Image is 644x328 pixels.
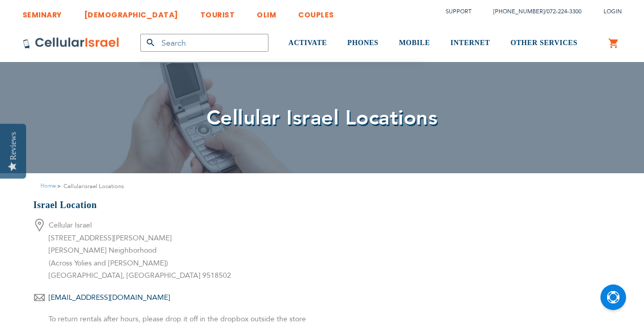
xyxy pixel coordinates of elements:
[64,181,124,191] strong: Cellularisrael Locations
[257,3,276,22] a: OLIM
[483,4,581,19] li: /
[33,219,341,282] li: Cellular Israel [STREET_ADDRESS][PERSON_NAME] [PERSON_NAME] Neighborhood (Across Yolies and [PERS...
[298,3,334,22] a: COUPLES
[206,104,438,132] span: Cellular Israel Locations
[49,293,170,302] a: [EMAIL_ADDRESS][DOMAIN_NAME]
[33,199,341,212] h3: Israel Location
[40,182,56,190] a: Home
[288,24,327,63] a: ACTIVATE
[347,39,379,47] span: PHONES
[399,24,430,63] a: MOBILE
[288,39,327,47] span: ACTIVATE
[347,24,379,63] a: PHONES
[446,8,471,15] a: Support
[200,3,235,22] a: TOURIST
[140,34,268,52] input: Search
[399,39,430,47] span: MOBILE
[450,39,490,47] span: INTERNET
[84,3,178,22] a: [DEMOGRAPHIC_DATA]
[33,313,341,326] li: To return rentals after hours, please drop it off in the dropbox outside the store
[450,24,490,63] a: INTERNET
[510,39,577,47] span: OTHER SERVICES
[547,8,581,15] a: 072-224-3300
[23,3,62,22] a: SEMINARY
[510,24,577,63] a: OTHER SERVICES
[604,8,622,15] span: Login
[9,132,18,160] div: Reviews
[23,37,120,49] img: Cellular Israel Logo
[493,8,545,15] a: [PHONE_NUMBER]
